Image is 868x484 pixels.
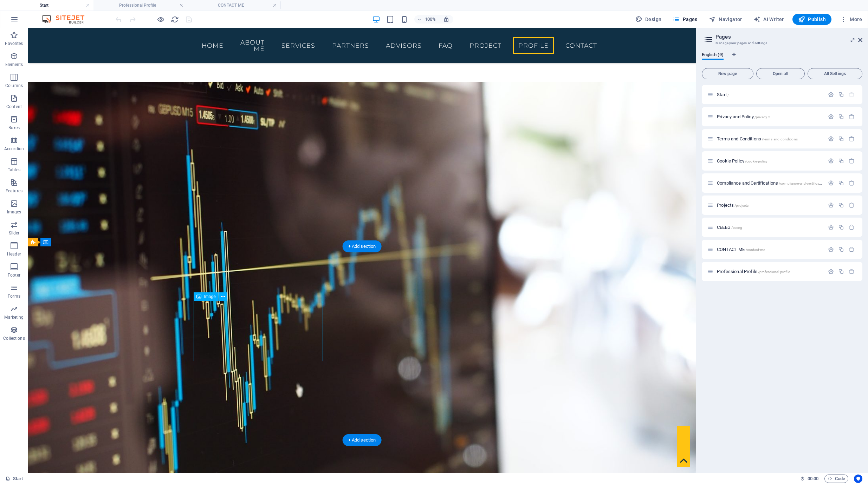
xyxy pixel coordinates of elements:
span: /compliance-and-certifications [779,181,827,185]
span: /terms-and-conditions [762,137,798,141]
div: Settings [828,224,834,230]
div: Start/ [715,92,824,97]
div: Projects/projects [715,203,824,207]
i: Reload page [171,15,179,24]
span: Click to open page [717,136,798,141]
div: Remove [849,158,855,164]
div: Duplicate [838,180,844,186]
div: Settings [828,180,834,186]
div: Settings [828,158,834,164]
div: Settings [828,246,834,252]
button: More [837,14,865,25]
span: Click to open page [717,203,749,208]
div: Settings [828,92,834,98]
h6: Session time [800,475,819,483]
span: Open all [759,72,802,76]
span: Code [828,475,845,483]
span: AI Writer [753,16,784,23]
button: All Settings [808,68,862,79]
span: All Settings [811,72,859,76]
span: /ceeeg [731,226,742,230]
button: New page [702,68,753,79]
div: Design (Ctrl+Alt+Y) [633,14,665,25]
div: Settings [828,114,834,120]
span: /professional-profile [758,270,790,274]
div: The startpage cannot be deleted [849,92,855,98]
div: Remove [849,246,855,252]
span: Pages [673,16,697,23]
span: Cookie Policy [717,158,767,164]
span: English (9) [702,51,724,60]
button: reload [170,15,179,24]
p: Tables [8,167,20,173]
div: Cookie Policy/cookie-policy [715,159,824,163]
p: Slider [9,230,20,236]
div: CEEEG/ceeeg [715,225,824,230]
p: Features [6,188,22,194]
div: Privacy and Policy/privacy-5 [715,114,824,119]
p: Boxes [8,125,20,131]
div: Settings [828,268,834,274]
img: Editor Logo [40,15,93,24]
a: Click to cancel selection. Double-click to open Pages [6,475,23,483]
span: Publish [798,16,826,23]
p: Collections [3,336,25,341]
span: /projects [734,204,749,207]
h3: Manage your pages and settings [715,40,848,46]
button: Open all [756,68,805,79]
span: /contact-me [746,248,765,252]
button: 100% [414,15,439,24]
span: /cookie-policy [745,159,767,163]
div: Duplicate [838,246,844,252]
div: Remove [849,268,855,274]
p: Content [6,104,22,110]
div: Duplicate [838,202,844,208]
div: Remove [849,224,855,230]
div: Language Tabs [702,52,862,65]
div: Remove [849,114,855,120]
p: Images [7,209,21,215]
div: Duplicate [838,114,844,120]
div: CONTACT ME/contact-me [715,247,824,252]
div: Duplicate [838,224,844,230]
button: Usercentrics [854,475,862,483]
div: Compliance and Certifications/compliance-and-certifications [715,181,824,185]
h2: Pages [715,34,862,40]
span: Design [635,16,662,23]
span: Image [204,294,216,299]
div: Duplicate [838,136,844,142]
div: Duplicate [838,92,844,98]
div: Remove [849,180,855,186]
div: Settings [828,136,834,142]
div: Remove [849,136,855,142]
span: : [812,476,814,481]
p: Favorites [5,41,23,46]
div: Professional Profile/professional-profile [715,269,824,274]
span: Navigator [709,16,742,23]
div: + Add section [343,434,382,446]
span: Click to open page [717,269,790,274]
button: Navigator [706,14,745,25]
div: Duplicate [838,158,844,164]
button: Code [824,475,848,483]
p: Accordion [4,146,24,152]
div: Remove [849,202,855,208]
p: Footer [8,272,20,278]
div: Settings [828,202,834,208]
h4: CONTACT ME [187,1,280,9]
span: Click to open page [717,114,770,119]
button: Click here to leave preview mode and continue editing [156,15,165,24]
span: Click to open page [717,92,729,97]
div: + Add section [343,240,382,252]
span: 00 00 [808,475,818,483]
span: / [727,93,729,97]
h4: Professional Profile [93,1,187,9]
span: Click to open page [717,225,742,230]
p: Header [7,251,21,257]
p: Marketing [4,314,24,320]
span: More [840,16,862,23]
p: Elements [5,62,23,67]
span: /privacy-5 [754,115,770,119]
div: Duplicate [838,268,844,274]
span: New page [705,72,750,76]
